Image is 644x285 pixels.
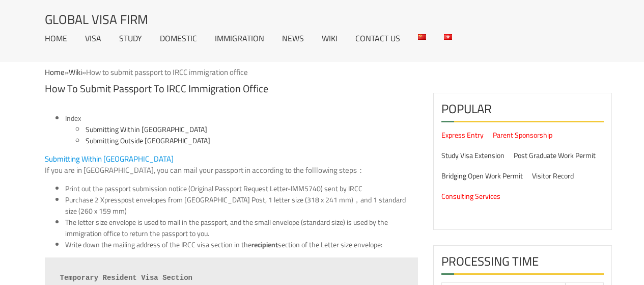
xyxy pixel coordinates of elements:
[251,238,278,251] strong: recipient
[493,128,552,142] a: Parent Sponsorship
[282,34,304,42] a: News
[532,169,574,183] a: Visitor Record
[160,34,197,42] a: Domestic
[441,190,500,203] a: Consulting Services
[45,34,67,42] a: Home
[322,34,338,42] a: Wiki
[69,65,82,80] a: Wiki
[86,65,248,80] span: How to submit passport to IRCC immigration office
[441,169,523,183] a: Bridging Open Work Permit
[215,34,264,42] a: Immigration
[45,65,65,80] a: Home
[65,239,418,250] li: Write down the mailing address of the IRCC visa section in the section of the Letter size envelope:
[65,113,418,146] li: Index
[119,34,142,42] a: Study
[45,165,418,176] p: If you are in [GEOGRAPHIC_DATA], you can mail your passport in according to the folllowing steps：
[85,34,101,42] a: Visa
[441,149,505,162] a: Study Visa Extension
[441,101,604,122] h2: Popular
[45,151,174,166] span: Submitting Within [GEOGRAPHIC_DATA]
[86,123,207,136] a: Submitting Within [GEOGRAPHIC_DATA]
[355,34,400,42] a: Contact Us
[441,128,484,142] a: Express Entry
[65,217,418,239] li: The letter size envelope is used to mail in the passport, and the small envelope (standard size) ...
[86,134,210,147] a: Submitting Outside [GEOGRAPHIC_DATA]
[514,149,596,162] a: Post Graduate Work Permit
[418,34,426,40] img: 中文 (中国)
[45,65,248,80] span: »
[65,183,418,194] li: Print out the passport submission notice (Original Passport Request Letter-IMM5740) sent by IRCC
[69,65,248,80] span: »
[65,194,418,217] li: Purchase 2 Xpresspost envelopes from [GEOGRAPHIC_DATA] Post, 1 letter size (318 x 241 mm)，and 1 s...
[45,77,418,94] h1: How to submit passport to IRCC immigration office
[45,13,148,25] a: Global Visa Firm
[444,34,452,40] img: 繁体
[441,253,604,275] h2: Processing Time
